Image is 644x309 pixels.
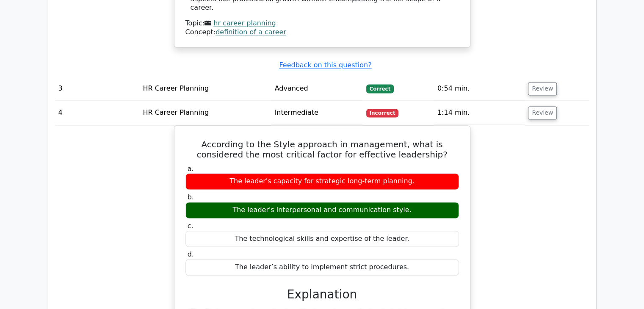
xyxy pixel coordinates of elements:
[185,259,459,276] div: The leader’s ability to implement strict procedures.
[139,101,271,125] td: HR Career Planning
[271,101,363,125] td: Intermediate
[185,139,460,160] h5: According to the Style approach in management, what is considered the most critical factor for ef...
[366,84,394,93] span: Correct
[434,101,525,125] td: 1:14 min.
[213,19,276,27] a: hr career planning
[139,77,271,101] td: HR Career Planning
[188,165,194,173] span: a.
[366,109,399,117] span: Incorrect
[528,82,557,95] button: Review
[55,101,140,125] td: 4
[279,61,371,69] a: Feedback on this question?
[191,287,454,302] h3: Explanation
[271,77,363,101] td: Advanced
[185,202,459,218] div: The leader's interpersonal and communication style.
[188,250,194,258] span: d.
[185,28,459,37] div: Concept:
[185,173,459,190] div: The leader's capacity for strategic long-term planning.
[216,28,286,36] a: definition of a career
[528,106,557,119] button: Review
[434,77,525,101] td: 0:54 min.
[188,193,194,201] span: b.
[55,77,140,101] td: 3
[185,19,459,28] div: Topic:
[185,231,459,247] div: The technological skills and expertise of the leader.
[188,222,193,230] span: c.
